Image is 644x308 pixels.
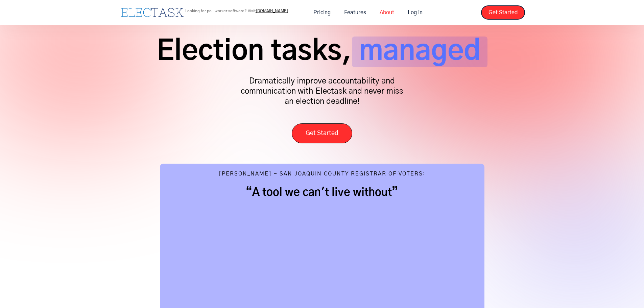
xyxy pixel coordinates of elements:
[307,5,337,20] a: Pricing
[292,123,352,143] a: Get Started
[256,9,288,13] a: [DOMAIN_NAME]
[173,186,471,199] h2: “A tool we can't live without”
[157,37,352,67] span: Election tasks,
[373,5,401,20] a: About
[119,6,185,19] a: home
[481,5,525,20] a: Get Started
[401,5,429,20] a: Log in
[219,170,426,179] div: [PERSON_NAME] - San Joaquin County Registrar of Voters:
[238,76,407,106] p: Dramatically improve accountability and communication with Electask and never miss an election de...
[337,5,373,20] a: Features
[352,37,487,67] span: managed
[185,9,288,13] p: Looking for poll worker software? Visit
